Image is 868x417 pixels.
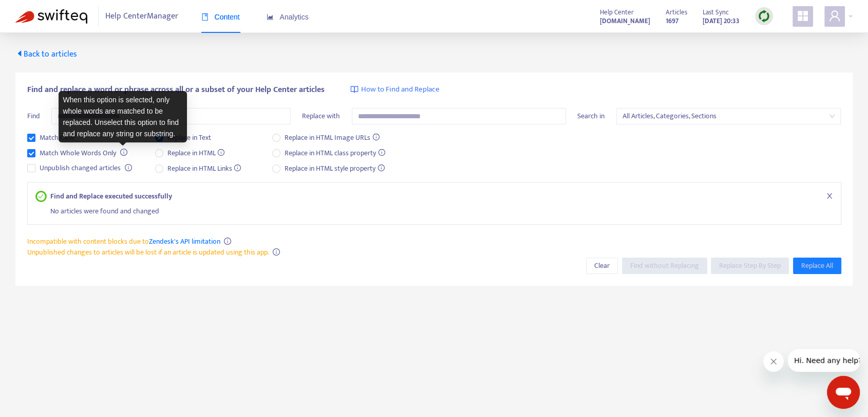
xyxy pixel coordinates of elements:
[163,148,229,159] span: Replace in HTML
[59,91,187,142] div: When this option is selected, only whole words are matched to be replaced. Unselect this option t...
[666,15,678,27] strong: 1697
[622,258,707,274] button: Find without Replacing
[827,376,860,409] iframe: Button to launch messaging window
[15,47,77,61] span: Back to articles
[38,193,44,199] span: check
[600,15,650,27] strong: [DOMAIN_NAME]
[125,164,132,171] span: info-circle
[788,349,860,372] iframe: Message from company
[27,246,269,258] span: Unpublished changes to articles will be lost if an article is updated using this app.
[302,110,340,122] span: Replace with
[267,13,309,21] span: Analytics
[105,7,178,26] span: Help Center Manager
[622,108,835,124] span: All Articles, Categories, Sections
[826,192,833,200] span: close
[280,132,384,143] span: Replace in HTML Image URLs
[703,7,729,18] span: Last Sync
[224,238,231,245] span: info-circle
[35,148,120,159] span: Match Whole Words Only
[273,248,280,256] span: info-circle
[793,258,841,274] button: Replace All
[600,15,650,27] a: [DOMAIN_NAME]
[763,351,784,372] iframe: Close message
[797,10,809,22] span: appstore
[163,132,215,143] span: Replace in Text
[163,163,246,174] span: Replace in HTML Links
[711,258,789,274] button: Replace Step By Step
[15,9,87,24] img: Swifteq
[350,85,358,94] img: image-link
[35,132,79,143] span: Match Case
[6,7,74,15] span: Hi. Need any help?
[577,110,605,122] span: Search in
[280,148,389,159] span: Replace in HTML class property
[149,235,220,247] a: Zendesk's API limitation
[15,49,24,58] span: caret-left
[27,235,220,247] span: Incompatible with content blocks due to
[201,13,209,21] span: book
[201,13,240,21] span: Content
[27,110,40,122] span: Find
[828,10,841,22] span: user
[600,7,634,18] span: Help Center
[666,7,687,18] span: Articles
[594,260,610,271] span: Clear
[361,84,440,96] span: How to Find and Replace
[35,162,125,174] span: Unpublish changed articles
[703,15,740,27] strong: [DATE] 20:33
[586,258,618,274] button: Clear
[27,84,325,96] span: Find and replace a word or phrase across all or a subset of your Help Center articles
[50,191,172,202] strong: Find and Replace executed successfully
[350,84,440,96] a: How to Find and Replace
[120,149,127,156] span: info-circle
[758,10,770,23] img: sync.dc5367851b00ba804db3.png
[267,13,274,21] span: area-chart
[280,163,389,174] span: Replace in HTML style property
[50,202,833,216] div: No articles were found and changed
